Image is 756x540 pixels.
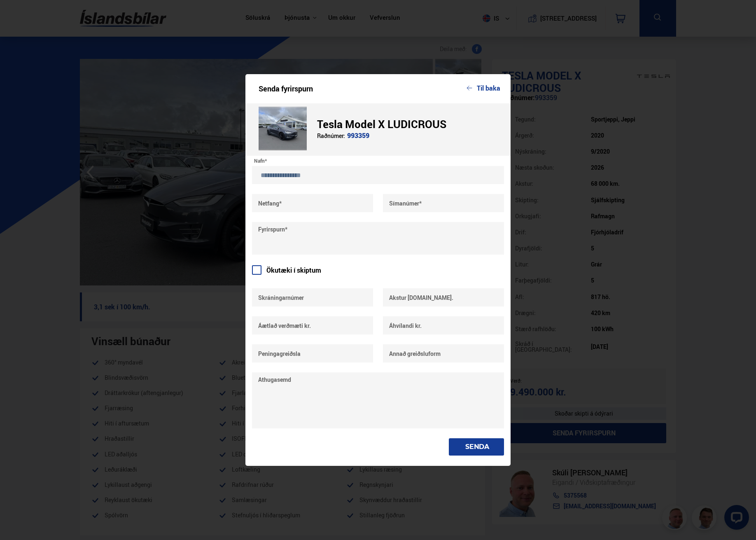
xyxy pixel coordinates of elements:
div: Fyrirspurn* [252,226,287,233]
button: Open LiveChat chat widget [7,3,31,28]
div: Tesla Model X LUDICROUS [317,118,446,130]
div: Raðnúmer: [317,133,345,139]
label: Ökutæki í skiptum [252,266,321,274]
div: Athugasemd [252,376,291,383]
img: Q45EVj82apim4FHe.jpeg [259,107,307,150]
button: Til baka [467,84,500,92]
div: Senda fyrirspurn [259,84,313,93]
button: SENDA [449,438,504,456]
div: 993359 [347,132,369,139]
div: Nafn* [248,158,267,164]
